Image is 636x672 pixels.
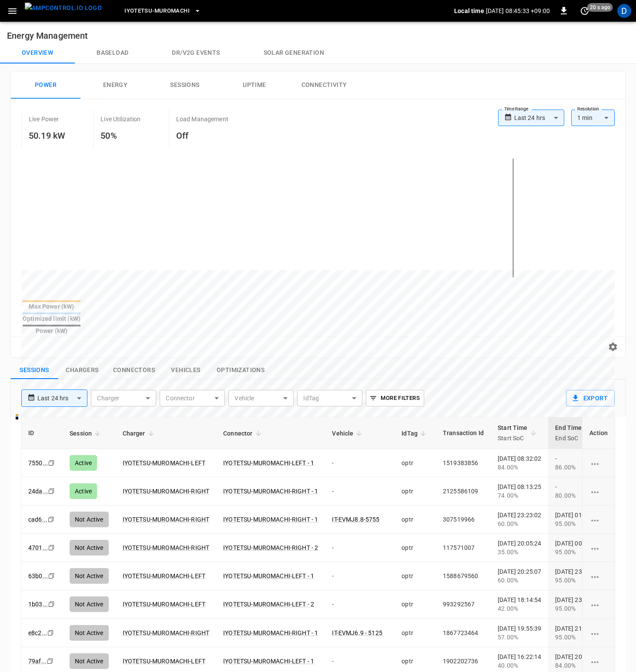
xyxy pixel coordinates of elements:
[106,361,162,379] button: show latest connectors
[223,428,264,439] span: Connector
[289,71,359,99] button: Connectivity
[29,115,59,123] p: Live Power
[498,652,541,670] div: [DATE] 16:22:14
[589,657,608,665] div: charging session options
[436,590,491,619] td: 993292567
[123,629,210,636] a: IYOTETSU-MUROMACHI-RIGHT
[220,71,289,99] button: Uptime
[589,487,608,496] div: charging session options
[589,515,608,524] div: charging session options
[223,572,314,579] a: IYOTETSU-MUROMACHI-LEFT - 1
[46,656,55,666] div: copy
[58,361,106,379] button: show latest charge points
[162,361,210,379] button: show latest vehicles
[70,596,109,612] div: Not Active
[123,428,157,439] span: Charger
[176,115,228,123] p: Load Management
[395,619,436,647] td: optr
[498,433,528,443] p: Start SoC
[555,633,599,642] div: 95.00%
[100,115,141,123] p: Live Utilization
[555,624,599,642] div: [DATE] 21:37:24
[498,576,541,585] div: 60.00%
[325,590,395,619] td: -
[70,428,103,439] span: Session
[332,428,365,439] span: Vehicle
[325,562,395,590] td: -
[578,4,592,18] button: set refresh interval
[70,625,109,641] div: Not Active
[582,417,615,449] th: Action
[589,543,608,552] div: charging session options
[498,595,541,613] div: [DATE] 18:14:54
[75,43,150,63] button: Baseload
[498,422,528,443] div: Start Time
[11,71,80,99] button: Power
[514,110,564,126] div: Last 24 hrs
[223,658,314,665] a: IYOTETSU-MUROMACHI-LEFT - 1
[555,661,599,670] div: 84.00%
[395,562,436,590] td: optr
[436,562,491,590] td: 1588679560
[366,390,424,406] button: More Filters
[123,601,205,608] a: IYOTETSU-MUROMACHI-LEFT
[150,71,220,99] button: Sessions
[223,601,314,608] a: IYOTETSU-MUROMACHI-LEFT - 2
[498,661,541,670] div: 40.00%
[555,595,599,613] div: [DATE] 23:15:06
[571,110,615,126] div: 1 min
[577,106,599,113] label: Resolution
[70,568,109,584] div: Not Active
[47,599,56,609] div: copy
[589,600,608,609] div: charging session options
[555,433,582,443] p: End SoC
[242,43,346,63] button: Solar generation
[80,71,150,99] button: Energy
[100,129,141,143] h6: 50%
[454,7,484,15] p: Local time
[37,390,87,406] div: Last 24 hrs
[555,604,599,613] div: 95.00%
[589,572,608,580] div: charging session options
[617,4,631,18] div: profile-icon
[176,129,228,143] h6: Off
[223,629,318,636] a: IYOTETSU-MUROMACHI-RIGHT - 1
[402,428,429,439] span: IdTag
[589,629,608,637] div: charging session options
[210,361,271,379] button: show latest optimizations
[555,567,599,585] div: [DATE] 23:19:10
[498,422,539,443] span: Start TimeStart SoC
[589,459,608,467] div: charging session options
[436,417,491,449] th: Transaction Id
[70,653,109,669] div: Not Active
[25,3,102,13] img: ampcontrol.io logo
[123,658,205,665] a: IYOTETSU-MUROMACHI-LEFT
[47,628,55,638] div: copy
[150,43,241,63] button: Dr/V2G events
[555,576,599,585] div: 95.00%
[504,106,529,113] label: Time Range
[124,6,190,16] span: Iyotetsu-Muromachi
[10,361,58,379] button: show latest sessions
[29,129,65,143] h6: 50.19 kW
[123,572,205,579] a: IYOTETSU-MUROMACHI-LEFT
[121,3,204,20] button: Iyotetsu-Muromachi
[395,590,436,619] td: optr
[498,567,541,585] div: [DATE] 20:25:07
[47,571,56,581] div: copy
[566,390,615,406] button: Export
[498,633,541,642] div: 57.00%
[436,619,491,647] td: 1867723464
[555,422,593,443] span: End TimeEnd SoC
[498,604,541,613] div: 42.00%
[486,7,550,15] p: [DATE] 08:45:33 +09:00
[21,417,63,449] th: ID
[555,652,599,670] div: [DATE] 20:08:12
[498,624,541,642] div: [DATE] 19:55:39
[332,629,382,636] a: IT-EVMJ6.9 - 5125
[587,3,613,12] span: 20 s ago
[555,422,582,443] div: End Time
